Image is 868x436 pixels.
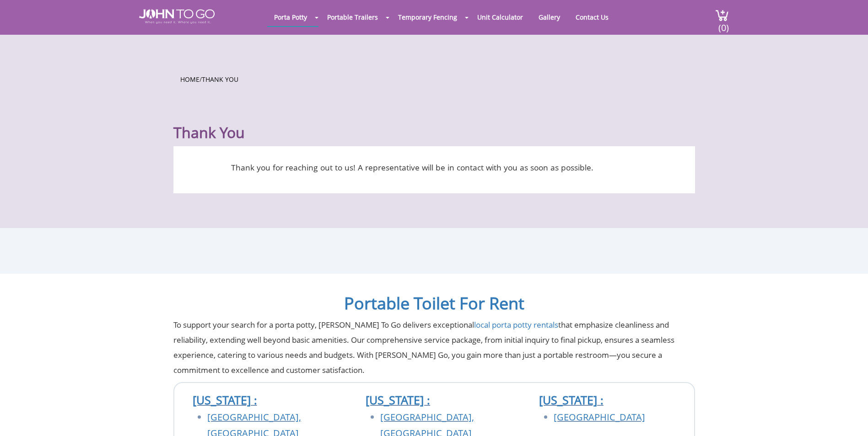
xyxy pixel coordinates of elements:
[180,75,199,84] a: Home
[139,9,215,24] img: JOHN to go
[187,160,638,175] p: Thank you for reaching out to us! A representative will be in contact with you as soon as possible.
[173,317,695,378] p: To support your search for a porta potty, [PERSON_NAME] To Go delivers exceptional that emphasize...
[320,8,385,26] a: Portable Trailers
[474,319,558,330] a: local porta potty rentals
[344,292,524,314] a: Portable Toilet For Rent
[470,8,530,26] a: Unit Calculator
[554,411,645,423] a: [GEOGRAPHIC_DATA]
[718,14,729,34] span: (0)
[267,8,314,26] a: Porta Potty
[391,8,464,26] a: Temporary Fencing
[532,8,567,26] a: Gallery
[180,73,688,84] ul: /
[173,101,695,142] h1: Thank You
[202,75,238,84] a: Thank You
[539,392,604,408] a: [US_STATE] :
[715,9,729,21] img: cart a
[569,8,615,26] a: Contact Us
[193,392,257,408] a: [US_STATE] :
[366,392,430,408] a: [US_STATE] :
